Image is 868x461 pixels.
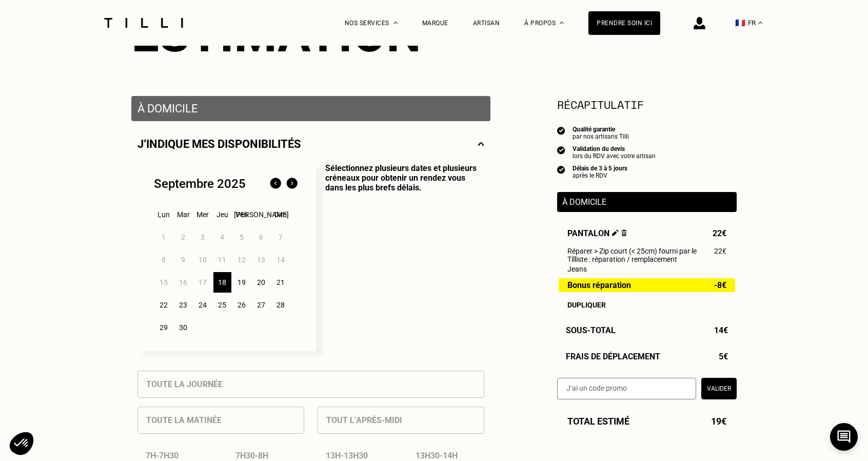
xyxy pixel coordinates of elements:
[567,228,627,238] span: Pantalon
[252,272,270,293] div: 20
[137,102,484,115] p: À domicile
[557,352,737,361] div: Frais de déplacement
[267,176,284,192] img: Mois précédent
[422,20,448,27] a: Marque
[154,177,246,191] div: Septembre 2025
[719,352,728,361] span: 5€
[713,228,726,238] span: 22€
[272,272,290,293] div: 21
[155,317,173,338] div: 29
[478,138,484,150] img: svg+xml;base64,PHN2ZyBmaWxsPSJub25lIiBoZWlnaHQ9IjE0IiB2aWV3Qm94PSIwIDAgMjggMTQiIHdpZHRoPSIyOCIgeG...
[562,197,732,207] p: À domicile
[137,138,301,150] p: J‘indique mes disponibilités
[560,22,564,24] img: Menu déroulant à propos
[393,22,398,24] img: Menu déroulant
[567,265,587,273] span: Jeans
[714,281,726,290] span: -8€
[714,247,726,255] span: 22€
[272,295,290,315] div: 28
[473,20,500,27] a: Artisan
[213,272,231,293] div: 18
[557,378,696,399] input: J‘ai un code promo
[567,247,714,263] span: Réparer > Zip court (< 25cm) fourni par le Tilliste : réparation / remplacement
[588,11,660,35] a: Prendre soin ici
[194,295,212,315] div: 24
[233,272,251,293] div: 19
[557,126,565,135] img: icon list info
[573,133,629,140] div: par nos artisans Tilli
[284,176,300,192] img: Mois suivant
[735,18,745,28] span: 🇫🇷
[573,165,627,172] div: Délais de 3 à 5 jours
[573,152,656,160] div: lors du RDV avec votre artisan
[701,378,737,399] button: Valider
[557,145,565,155] img: icon list info
[174,295,192,315] div: 23
[213,295,231,315] div: 25
[252,295,270,315] div: 27
[567,301,726,309] div: Dupliquer
[557,325,737,335] div: Sous-Total
[557,416,737,427] div: Total estimé
[567,281,631,290] span: Bonus réparation
[557,165,565,174] img: icon list info
[174,317,192,338] div: 30
[317,163,484,351] p: Sélectionnez plusieurs dates et plusieurs créneaux pour obtenir un rendez vous dans les plus bref...
[621,229,627,236] img: Supprimer
[612,229,619,236] img: Éditer
[573,145,656,152] div: Validation du devis
[694,17,705,29] img: icône connexion
[101,18,187,28] img: Logo du service de couturière Tilli
[714,325,728,335] span: 14€
[233,295,251,315] div: 26
[758,22,762,24] img: menu déroulant
[573,126,629,133] div: Qualité garantie
[155,295,173,315] div: 22
[573,172,627,179] div: après le RDV
[711,416,726,427] span: 19€
[557,96,737,113] section: Récapitulatif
